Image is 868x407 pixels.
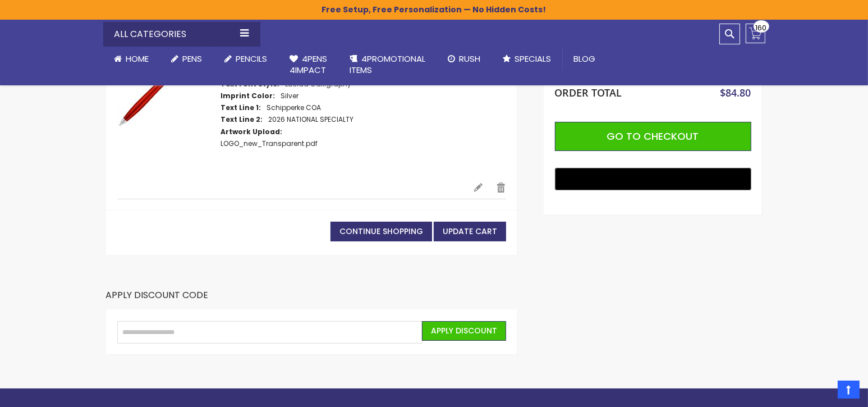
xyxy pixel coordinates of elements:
[267,103,322,112] dd: Schipperke COA
[555,122,751,151] button: Go to Checkout
[350,53,426,76] span: 4PROMOTIONAL ITEMS
[434,222,506,241] button: Update Cart
[183,53,203,65] span: Pens
[431,325,497,336] span: Apply Discount
[607,129,699,143] span: Go to Checkout
[126,53,149,65] span: Home
[492,47,563,71] a: Specials
[279,47,339,83] a: 4Pens4impact
[221,139,318,148] a: LOGO_new_Transparent.pdf
[106,289,209,310] strong: Apply Discount Code
[103,47,160,71] a: Home
[720,86,751,99] span: $84.80
[555,168,751,190] button: Buy with GPay
[563,47,607,71] a: Blog
[330,222,432,241] a: Continue Shopping
[117,35,221,171] a: TouchWrite Query Stylus Pen-Red
[281,92,299,100] dd: Silver
[103,22,260,47] div: All Categories
[443,226,497,237] span: Update Cart
[221,92,275,100] dt: Imprint Color
[290,53,328,76] span: 4Pens 4impact
[269,115,354,124] dd: 2026 NATIONAL SPECIALTY
[746,24,765,43] a: 160
[574,53,596,65] span: Blog
[339,47,437,83] a: 4PROMOTIONALITEMS
[756,22,767,33] span: 160
[221,127,283,136] dt: Artwork Upload
[555,84,622,99] strong: Order Total
[236,53,268,65] span: Pencils
[221,115,263,124] dt: Text Line 2
[214,47,279,71] a: Pencils
[460,53,481,65] span: Rush
[339,226,423,237] span: Continue Shopping
[775,377,868,407] iframe: Google Customer Reviews
[160,47,214,71] a: Pens
[515,53,552,65] span: Specials
[221,103,261,112] dt: Text Line 1
[437,47,492,71] a: Rush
